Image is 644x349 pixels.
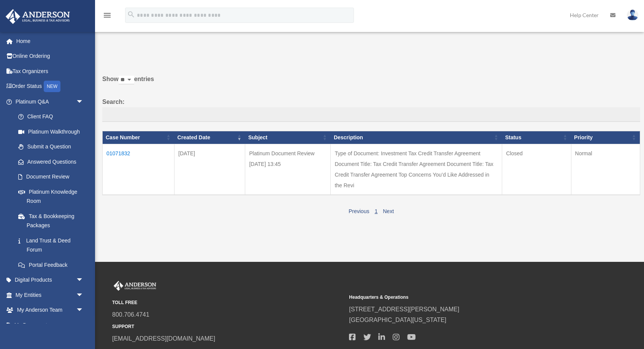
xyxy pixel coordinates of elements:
[349,306,459,312] a: [STREET_ADDRESS][PERSON_NAME]
[174,144,245,195] td: [DATE]
[5,49,95,64] a: Online Ordering
[103,11,112,20] i: menu
[119,76,134,84] select: Showentries
[112,299,344,307] small: TOLL FREE
[5,79,95,94] a: Order StatusNEW
[502,131,571,144] th: Status: activate to sort column ascending
[102,74,640,92] label: Show entries
[5,317,95,333] a: My Documentsarrow_drop_down
[103,131,174,144] th: Case Number: activate to sort column ascending
[112,335,215,342] a: [EMAIL_ADDRESS][DOMAIN_NAME]
[571,144,640,195] td: Normal
[349,317,446,323] a: [GEOGRAPHIC_DATA][US_STATE]
[103,13,112,20] a: menu
[102,107,640,122] input: Search:
[11,257,91,273] a: Portal Feedback
[5,64,95,79] a: Tax Organizers
[331,144,502,195] td: Type of Document: Investment Tax Credit Transfer Agreement Document Title: Tax Credit Transfer Ag...
[5,94,91,109] a: Platinum Q&Aarrow_drop_down
[112,323,344,331] small: SUPPORT
[349,293,581,301] small: Headquarters & Operations
[245,131,331,144] th: Subject: activate to sort column ascending
[5,33,95,49] a: Home
[571,131,640,144] th: Priority: activate to sort column ascending
[76,94,91,110] span: arrow_drop_down
[102,97,640,122] label: Search:
[76,273,91,288] span: arrow_drop_down
[174,131,245,144] th: Created Date: activate to sort column ascending
[502,144,571,195] td: Closed
[5,273,95,288] a: Digital Productsarrow_drop_down
[76,303,91,318] span: arrow_drop_down
[3,9,72,24] img: Anderson Advisors Platinum Portal
[76,317,91,333] span: arrow_drop_down
[349,208,369,214] a: Previous
[11,184,91,209] a: Platinum Knowledge Room
[11,109,91,124] a: Client FAQ
[331,131,502,144] th: Description: activate to sort column ascending
[103,144,174,195] td: 01071832
[112,281,158,291] img: Anderson Advisors Platinum Portal
[11,139,91,155] a: Submit a Question
[76,287,91,303] span: arrow_drop_down
[11,124,91,139] a: Platinum Walkthrough
[5,303,95,318] a: My Anderson Teamarrow_drop_down
[5,287,95,303] a: My Entitiesarrow_drop_down
[374,208,378,214] a: 1
[627,10,638,21] img: User Pic
[11,154,87,169] a: Answered Questions
[11,209,91,233] a: Tax & Bookkeeping Packages
[44,81,60,92] div: NEW
[127,10,135,19] i: search
[112,311,149,318] a: 800.706.4741
[11,169,91,185] a: Document Review
[245,144,331,195] td: Platinum Document Review [DATE] 13:45
[11,233,91,257] a: Land Trust & Deed Forum
[383,208,394,214] a: Next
